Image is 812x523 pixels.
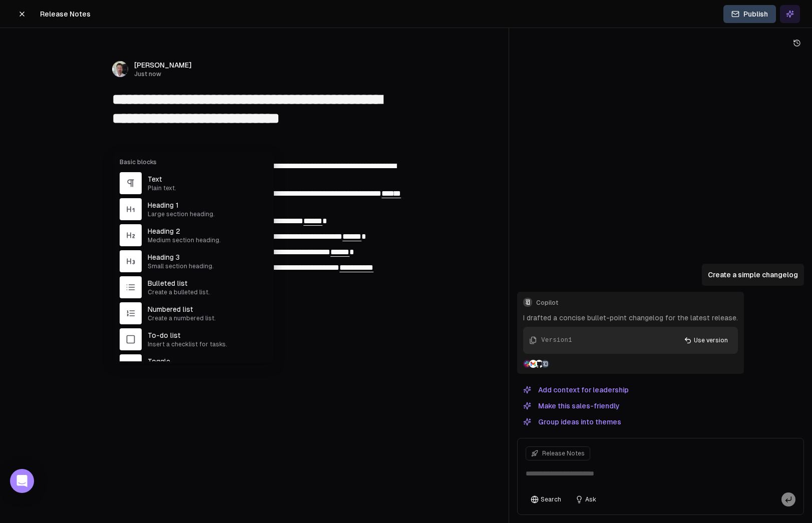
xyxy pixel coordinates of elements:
[134,60,192,70] span: [PERSON_NAME]
[148,304,268,314] span: Numbered list
[148,210,268,218] span: Large section heading.
[40,9,91,19] span: Release Notes
[148,288,268,296] span: Create a bulleted list.
[148,330,268,340] span: To-do list
[523,313,738,323] p: I drafted a concise bullet-point changelog for the latest release.
[535,360,543,368] img: GitHub
[541,360,549,368] img: Samepage
[148,278,268,288] span: Bulleted list
[148,252,268,262] span: Heading 3
[134,70,192,78] span: Just now
[148,184,268,192] span: Plain text.
[542,449,585,457] span: Release Notes
[148,314,268,322] span: Create a numbered list.
[112,61,128,77] img: _image
[517,384,635,396] button: Add context for leadership
[529,360,537,368] img: Gmail
[148,356,268,366] span: Toggle
[148,174,268,184] span: Text
[148,262,268,270] span: Small section heading.
[523,360,531,368] img: Slack
[517,400,626,412] button: Make this sales-friendly
[148,340,268,348] span: Insert a checklist for tasks.
[708,270,798,280] p: Create a simple changelog
[114,158,274,166] div: Basic blocks
[148,236,268,244] span: Medium section heading.
[536,299,738,307] span: Copilot
[148,226,268,236] span: Heading 2
[678,333,734,348] button: Use version
[723,5,776,23] button: Publish
[541,336,572,345] div: Version 1
[517,416,627,428] button: Group ideas into themes
[148,200,268,210] span: Heading 1
[570,492,601,506] button: Ask
[10,469,34,493] div: Open Intercom Messenger
[526,492,566,506] button: Search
